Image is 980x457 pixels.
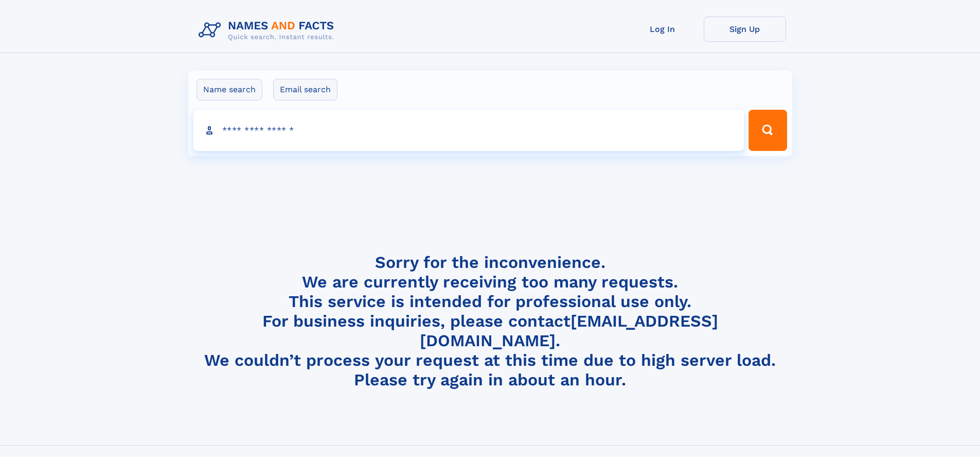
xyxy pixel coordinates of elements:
[273,79,337,100] label: Email search
[621,16,704,42] a: Log In
[704,16,786,42] a: Sign Up
[749,110,787,151] button: Search Button
[194,16,343,44] img: Logo Names and Facts
[193,110,744,151] input: search input
[420,311,718,350] a: [EMAIL_ADDRESS][DOMAIN_NAME]
[194,252,786,390] h4: Sorry for the inconvenience. We are currently receiving too many requests. This service is intend...
[197,79,262,100] label: Name search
